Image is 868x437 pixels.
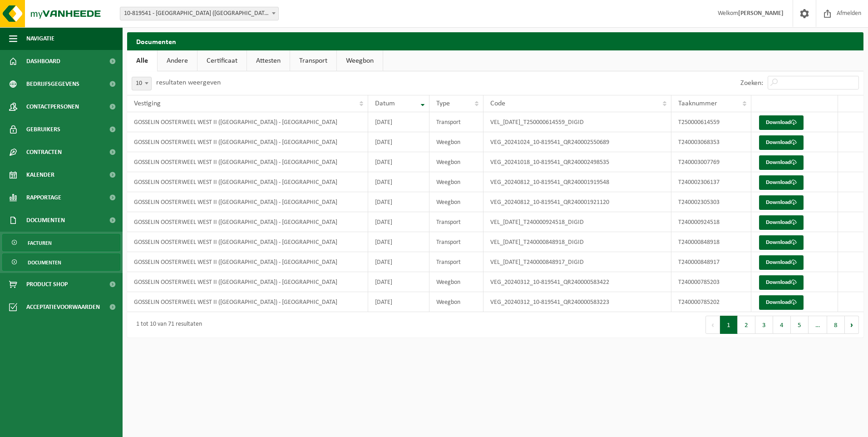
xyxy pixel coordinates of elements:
[127,112,368,132] td: GOSSELIN OOSTERWEEL WEST II ([GEOGRAPHIC_DATA]) - [GEOGRAPHIC_DATA]
[759,215,804,230] a: Download
[2,234,120,251] a: Facturen
[26,50,60,73] span: Dashboard
[738,10,784,17] strong: [PERSON_NAME]
[26,296,100,318] span: Acceptatievoorwaarden
[132,77,151,90] span: 10
[791,316,809,334] button: 5
[671,232,751,252] td: T240000848918
[132,77,152,90] span: 10
[759,235,804,250] a: Download
[759,295,804,310] a: Download
[120,7,279,20] span: 10-819541 - GOSSELIN OOSTERWEEL WEST II (PASEC PORT) - ANTWERPEN
[678,100,717,107] span: Taaknummer
[740,79,763,87] label: Zoeken:
[26,186,61,209] span: Rapportage
[429,212,484,232] td: Transport
[247,50,290,71] a: Attesten
[368,212,429,232] td: [DATE]
[26,209,65,232] span: Documenten
[156,79,221,86] label: resultaten weergeven
[671,272,751,292] td: T240000785203
[720,316,738,334] button: 1
[429,152,484,172] td: Weegbon
[827,316,845,334] button: 8
[759,115,804,130] a: Download
[132,317,202,333] div: 1 tot 10 van 71 resultaten
[120,7,278,20] span: 10-819541 - GOSSELIN OOSTERWEEL WEST II (PASEC PORT) - ANTWERPEN
[671,152,751,172] td: T240003007769
[368,192,429,212] td: [DATE]
[26,27,54,50] span: Navigatie
[671,192,751,212] td: T240002305303
[738,316,755,334] button: 2
[197,50,247,71] a: Certificaat
[759,155,804,170] a: Download
[845,316,859,334] button: Next
[759,275,804,290] a: Download
[483,112,671,132] td: VEL_[DATE]_T250000614559_DIGID
[26,141,62,164] span: Contracten
[127,272,368,292] td: GOSSELIN OOSTERWEEL WEST II ([GEOGRAPHIC_DATA]) - [GEOGRAPHIC_DATA]
[127,212,368,232] td: GOSSELIN OOSTERWEEL WEST II ([GEOGRAPHIC_DATA]) - [GEOGRAPHIC_DATA]
[490,100,505,107] span: Code
[429,292,484,312] td: Weegbon
[127,232,368,252] td: GOSSELIN OOSTERWEEL WEST II ([GEOGRAPHIC_DATA]) - [GEOGRAPHIC_DATA]
[483,132,671,152] td: VEG_20241024_10-819541_QR240002550689
[368,252,429,272] td: [DATE]
[26,118,60,141] span: Gebruikers
[375,100,395,107] span: Datum
[671,252,751,272] td: T240000848917
[26,164,54,186] span: Kalender
[483,212,671,232] td: VEL_[DATE]_T240000924518_DIGID
[429,252,484,272] td: Transport
[127,192,368,212] td: GOSSELIN OOSTERWEEL WEST II ([GEOGRAPHIC_DATA]) - [GEOGRAPHIC_DATA]
[127,152,368,172] td: GOSSELIN OOSTERWEEL WEST II ([GEOGRAPHIC_DATA]) - [GEOGRAPHIC_DATA]
[671,292,751,312] td: T240000785202
[705,316,720,334] button: Previous
[483,192,671,212] td: VEG_20240812_10-819541_QR240001921120
[483,172,671,192] td: VEG_20240812_10-819541_QR240001919548
[759,135,804,150] a: Download
[127,50,157,71] a: Alle
[429,132,484,152] td: Weegbon
[429,172,484,192] td: Weegbon
[483,252,671,272] td: VEL_[DATE]_T240000848917_DIGID
[671,212,751,232] td: T240000924518
[755,316,773,334] button: 3
[337,50,383,71] a: Weegbon
[436,100,450,107] span: Type
[429,112,484,132] td: Transport
[26,273,68,296] span: Product Shop
[809,316,827,334] span: …
[483,232,671,252] td: VEL_[DATE]_T240000848918_DIGID
[759,255,804,270] a: Download
[483,272,671,292] td: VEG_20240312_10-819541_QR240000583422
[127,32,863,50] h2: Documenten
[368,172,429,192] td: [DATE]
[26,95,79,118] span: Contactpersonen
[127,292,368,312] td: GOSSELIN OOSTERWEEL WEST II ([GEOGRAPHIC_DATA]) - [GEOGRAPHIC_DATA]
[127,252,368,272] td: GOSSELIN OOSTERWEEL WEST II ([GEOGRAPHIC_DATA]) - [GEOGRAPHIC_DATA]
[368,232,429,252] td: [DATE]
[429,192,484,212] td: Weegbon
[483,152,671,172] td: VEG_20241018_10-819541_QR240002498535
[28,234,52,252] span: Facturen
[773,316,791,334] button: 4
[759,195,804,210] a: Download
[483,292,671,312] td: VEG_20240312_10-819541_QR240000583223
[671,172,751,192] td: T240002306137
[290,50,336,71] a: Transport
[158,50,197,71] a: Andere
[368,132,429,152] td: [DATE]
[429,272,484,292] td: Weegbon
[2,253,120,271] a: Documenten
[127,132,368,152] td: GOSSELIN OOSTERWEEL WEST II ([GEOGRAPHIC_DATA]) - [GEOGRAPHIC_DATA]
[28,254,61,271] span: Documenten
[429,232,484,252] td: Transport
[368,272,429,292] td: [DATE]
[127,172,368,192] td: GOSSELIN OOSTERWEEL WEST II ([GEOGRAPHIC_DATA]) - [GEOGRAPHIC_DATA]
[368,292,429,312] td: [DATE]
[759,175,804,190] a: Download
[671,132,751,152] td: T240003068353
[26,73,79,95] span: Bedrijfsgegevens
